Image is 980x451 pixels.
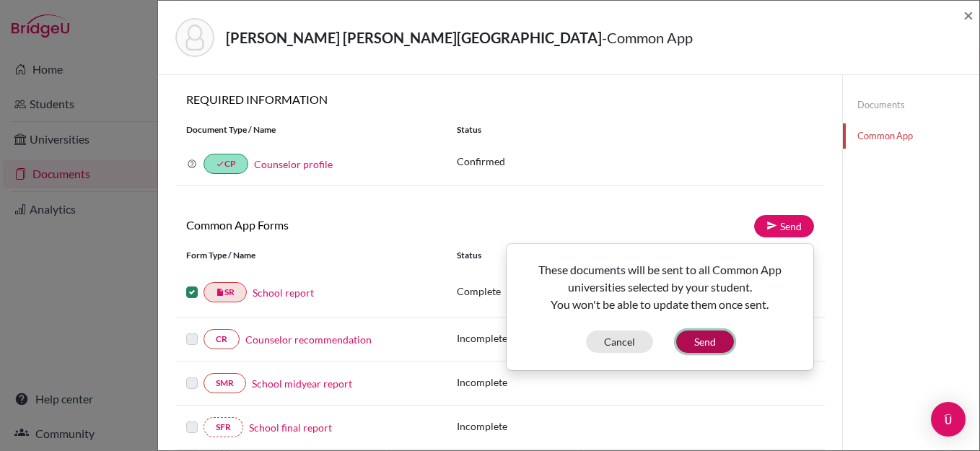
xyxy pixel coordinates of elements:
a: School midyear report [252,376,352,391]
p: Incomplete [457,375,605,390]
span: × [963,4,974,25]
a: SMR [204,373,246,393]
p: These documents will be sent to all Common App universities selected by your student. You won't b... [518,261,802,313]
a: Counselor profile [254,158,333,170]
a: Send [754,215,814,237]
span: - Common App [602,29,693,46]
div: Status [446,123,825,136]
i: insert_drive_file [216,288,224,297]
h6: Common App Forms [175,218,500,232]
div: Open Intercom Messenger [931,402,966,437]
a: CR [204,329,240,349]
a: Counselor recommendation [245,332,372,347]
a: insert_drive_fileSR [204,282,247,302]
a: Documents [843,92,979,118]
a: doneCP [204,154,248,174]
i: done [216,159,224,168]
a: School report [253,285,314,300]
p: Incomplete [457,419,605,434]
p: Confirmed [457,154,814,169]
h6: REQUIRED INFORMATION [175,92,825,106]
strong: [PERSON_NAME] [PERSON_NAME][GEOGRAPHIC_DATA] [226,29,602,46]
a: Common App [843,123,979,149]
button: Close [963,6,974,24]
button: Send [676,330,734,353]
p: Complete [457,284,605,299]
div: Form Type / Name [175,249,446,262]
p: Incomplete [457,330,605,346]
div: Status [457,249,605,262]
div: Send [506,243,814,371]
div: Document Type / Name [175,123,446,136]
button: Cancel [586,330,653,353]
a: SFR [204,417,243,437]
a: School final report [249,420,332,435]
